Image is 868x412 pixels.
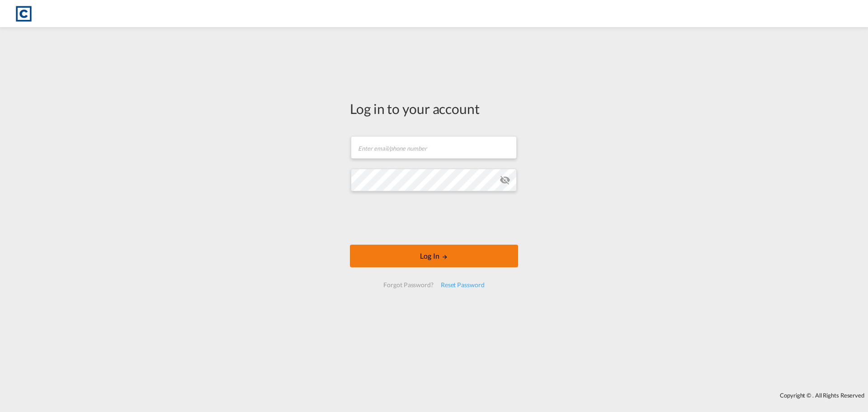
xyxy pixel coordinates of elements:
[365,200,503,236] iframe: reCAPTCHA
[351,136,517,159] input: Enter email/phone number
[350,99,518,118] div: Log in to your account
[380,277,437,293] div: Forgot Password?
[437,277,488,293] div: Reset Password
[500,175,510,185] md-icon: icon-eye-off
[350,245,518,267] button: LOGIN
[14,4,34,24] img: 1fdb9190129311efbfaf67cbb4249bed.jpeg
